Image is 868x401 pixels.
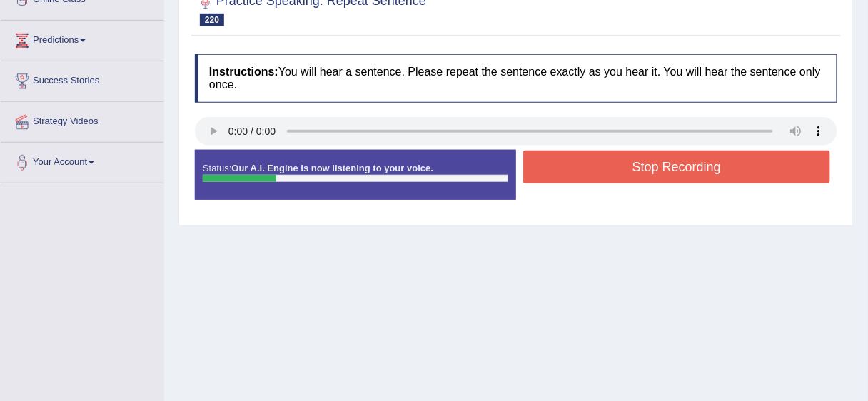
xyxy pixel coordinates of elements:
a: Strategy Videos [1,102,163,138]
strong: Our A.I. Engine is now listening to your voice. [231,163,433,173]
b: Instructions: [209,66,278,78]
a: Success Stories [1,61,163,97]
h4: You will hear a sentence. Please repeat the sentence exactly as you hear it. You will hear the se... [195,54,837,102]
button: Stop Recording [523,151,830,183]
span: 220 [200,14,224,26]
a: Your Account [1,143,163,178]
div: Status: [195,150,516,200]
a: Predictions [1,21,163,56]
